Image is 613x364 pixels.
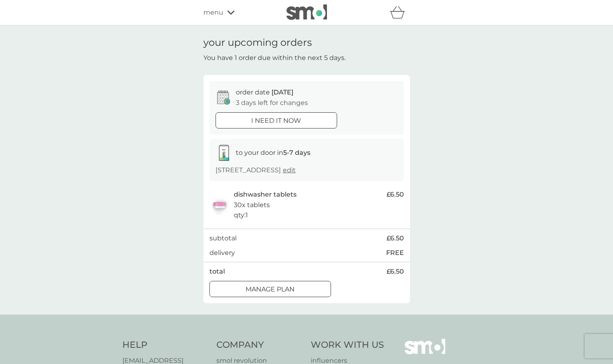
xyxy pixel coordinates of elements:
p: delivery [209,248,235,258]
strong: 5-7 days [283,149,310,156]
h4: Work With Us [311,339,384,351]
p: 3 days left for changes [236,98,308,108]
h4: Company [216,339,303,351]
span: £6.50 [387,189,404,200]
h1: your upcoming orders [203,37,312,49]
span: £6.50 [387,233,404,244]
span: menu [203,7,223,18]
p: subtotal [209,233,237,244]
span: £6.50 [387,266,404,277]
p: qty : 1 [234,210,248,221]
p: total [209,266,225,277]
p: FREE [386,248,404,258]
button: i need it now [216,112,337,128]
p: [STREET_ADDRESS] [216,165,296,176]
p: dishwasher tablets [234,189,297,200]
span: to your door in [236,149,310,156]
p: You have 1 order due within the next 5 days. [203,53,346,63]
p: 30x tablets [234,200,270,210]
button: Manage plan [209,281,331,297]
h4: Help [122,339,209,351]
div: basket [390,4,410,21]
span: [DATE] [271,88,293,96]
p: i need it now [251,116,301,126]
img: smol [286,4,327,20]
p: Manage plan [246,284,295,295]
a: edit [283,166,296,174]
p: order date [236,87,293,98]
